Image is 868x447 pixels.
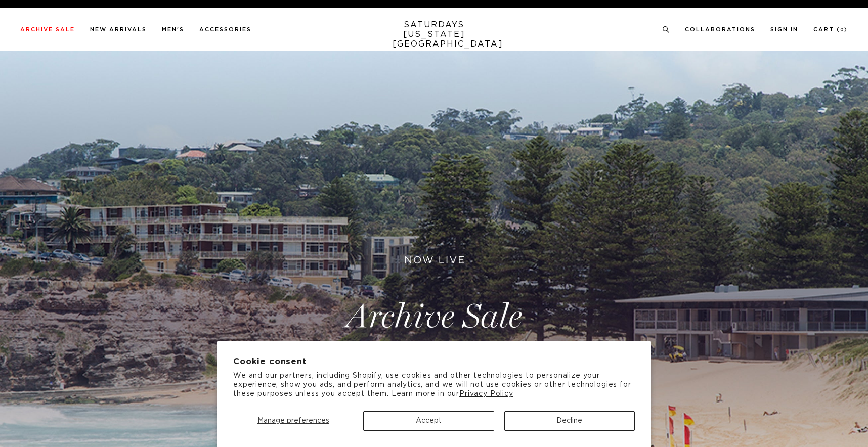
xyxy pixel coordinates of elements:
[393,20,476,49] a: SATURDAYS[US_STATE][GEOGRAPHIC_DATA]
[199,27,251,32] a: Accessories
[840,28,844,32] small: 0
[257,417,329,424] span: Manage preferences
[233,371,635,399] p: We and our partners, including Shopify, use cookies and other technologies to personalize your ex...
[504,411,635,431] button: Decline
[233,357,635,367] h2: Cookie consent
[459,390,513,397] a: Privacy Policy
[233,411,353,431] button: Manage preferences
[20,27,75,32] a: Archive Sale
[162,27,184,32] a: Men's
[685,27,755,32] a: Collaborations
[770,27,798,32] a: Sign In
[363,411,494,431] button: Accept
[813,27,848,32] a: Cart (0)
[90,27,147,32] a: New Arrivals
